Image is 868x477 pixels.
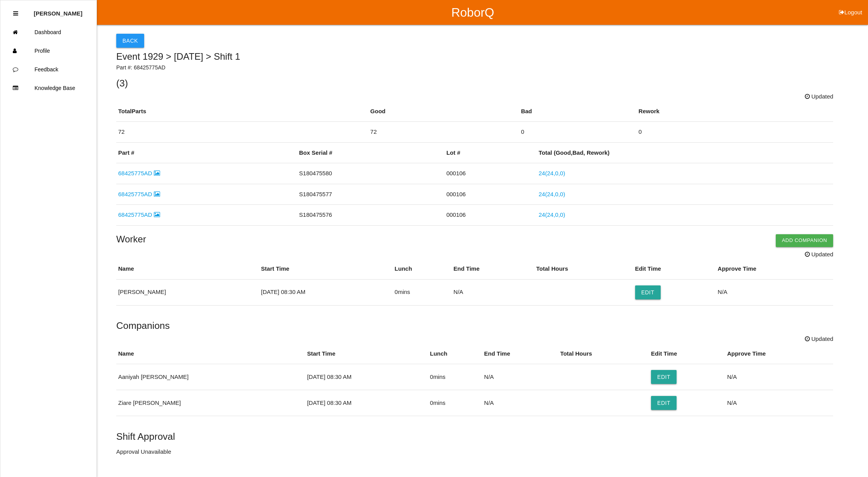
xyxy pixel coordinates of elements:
[428,390,482,416] td: 0 mins
[805,250,834,259] span: Updated
[805,335,834,344] span: Updated
[116,364,305,390] td: Aaniyah [PERSON_NAME]
[539,191,565,197] a: 24(24,0,0)
[539,170,565,176] a: 24(24,0,0)
[444,184,537,205] td: 000106
[451,259,534,279] th: End Time
[635,285,661,299] button: Edit
[116,143,297,163] th: Part #
[116,78,833,88] h5: ( 3 )
[558,344,649,364] th: Total Hours
[539,211,565,218] a: 24(24,0,0)
[651,370,677,384] button: Edit
[305,390,428,416] td: [DATE] 08:30 AM
[154,212,160,218] i: Image Inside
[116,34,144,48] button: Back
[428,364,482,390] td: 0 mins
[534,259,633,279] th: Total Hours
[0,79,96,97] a: Knowledge Base
[116,64,833,72] p: Part #: 68425775AD
[259,259,393,279] th: Start Time
[393,259,451,279] th: Lunch
[297,205,444,226] td: S180475576
[393,279,451,305] td: 0 mins
[297,163,444,184] td: S180475580
[444,143,537,163] th: Lot #
[116,431,833,442] h5: Shift Approval
[716,259,833,279] th: Approve Time
[369,101,519,122] th: Good
[305,364,428,390] td: [DATE] 08:30 AM
[13,4,18,23] div: Close
[776,234,834,247] button: Add Companion
[297,143,444,163] th: Box Serial #
[519,122,636,143] td: 0
[716,279,833,305] td: N/A
[519,101,636,122] th: Bad
[116,52,833,62] h5: Event 1929 > [DATE] > Shift 1
[369,122,519,143] td: 72
[116,448,833,456] p: Approval Unavailable
[444,163,537,184] td: 000106
[118,191,160,197] a: 68425775AD
[428,344,482,364] th: Lunch
[118,170,160,176] a: 68425775AD
[725,344,833,364] th: Approve Time
[154,191,160,197] i: Image Inside
[34,4,83,17] p: Diana Harris
[116,101,369,122] th: Total Parts
[116,320,833,331] h5: Companions
[116,259,259,279] th: Name
[725,390,833,416] td: N/A
[649,344,725,364] th: Edit Time
[651,396,677,410] button: Edit
[116,344,305,364] th: Name
[118,211,160,218] a: 68425775AD
[482,364,558,390] td: N/A
[451,279,534,305] td: N/A
[725,364,833,390] td: N/A
[633,259,716,279] th: Edit Time
[305,344,428,364] th: Start Time
[637,101,834,122] th: Rework
[0,60,96,79] a: Feedback
[444,205,537,226] td: 000106
[482,390,558,416] td: N/A
[805,92,834,101] span: Updated
[259,279,393,305] td: [DATE] 08:30 AM
[0,41,96,60] a: Profile
[482,344,558,364] th: End Time
[637,122,834,143] td: 0
[537,143,833,163] th: Total ( Good , Bad , Rework)
[116,279,259,305] td: [PERSON_NAME]
[0,23,96,41] a: Dashboard
[116,390,305,416] td: Ziare [PERSON_NAME]
[116,234,833,244] h4: Worker
[116,122,369,143] td: 72
[154,170,160,176] i: Image Inside
[297,184,444,205] td: S180475577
